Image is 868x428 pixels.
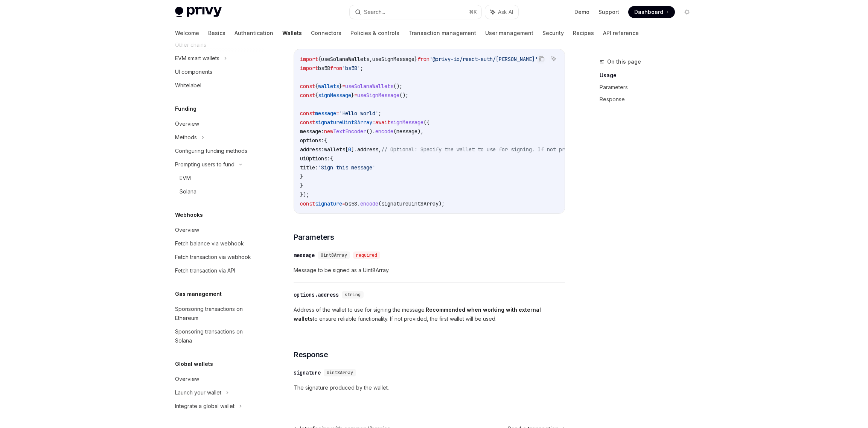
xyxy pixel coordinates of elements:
[315,200,342,207] span: signature
[300,146,324,153] span: address:
[175,119,199,128] div: Overview
[336,110,339,117] span: =
[378,146,381,153] span: ,
[175,54,219,63] div: EVM smart wallets
[175,24,199,42] a: Welcome
[600,81,699,93] a: Parameters
[357,92,399,99] span: useSignMessage
[175,402,235,411] div: Integrate a global wallet
[485,24,533,42] a: User management
[294,291,339,299] div: options.address
[537,54,547,64] button: Copy the contents from the code block
[175,7,222,17] img: light logo
[498,8,513,16] span: Ask AI
[180,187,196,196] div: Solana
[175,327,261,345] div: Sponsoring transactions on Solana
[357,200,360,207] span: .
[294,266,565,275] span: Message to be signed as a Uint8Array.
[549,54,559,64] button: Ask AI
[321,252,347,258] span: Uint8Array
[345,200,357,207] span: bs58
[369,56,372,62] span: ,
[169,237,265,250] a: Fetch balance via webhook
[175,253,251,262] div: Fetch transaction via webhook
[294,349,328,360] span: Response
[169,79,265,92] a: Whitelabel
[375,128,393,135] span: encode
[378,200,381,207] span: (
[393,128,396,135] span: (
[360,65,363,72] span: ;
[318,83,339,90] span: wallets
[169,250,265,264] a: Fetch transaction via webhook
[357,146,378,153] span: address
[393,83,402,90] span: ();
[169,171,265,185] a: EVM
[342,65,360,72] span: 'bs58'
[381,200,439,207] span: signatureUint8Array
[390,119,423,126] span: signMessage
[339,83,342,90] span: }
[175,305,261,323] div: Sponsoring transactions on Ethereum
[598,8,619,16] a: Support
[300,110,315,117] span: const
[366,128,375,135] span: ().
[300,173,303,180] span: }
[300,200,315,207] span: const
[372,56,414,62] span: useSignMessage
[429,56,538,62] span: '@privy-io/react-auth/[PERSON_NAME]'
[399,92,408,99] span: ();
[169,185,265,198] a: Solana
[169,372,265,386] a: Overview
[372,119,375,126] span: =
[600,69,699,81] a: Usage
[294,232,334,242] span: Parameters
[208,24,225,42] a: Basics
[180,174,191,183] div: EVM
[350,5,481,19] button: Search...⌘K
[318,65,330,72] span: bs58
[318,164,375,171] span: 'Sign this message'
[573,24,594,42] a: Recipes
[175,160,235,169] div: Prompting users to fund
[300,191,309,198] span: });
[300,137,324,144] span: options:
[324,128,333,135] span: new
[175,266,235,275] div: Fetch transaction via API
[175,239,244,248] div: Fetch balance via webhook
[408,24,476,42] a: Transaction management
[315,83,318,90] span: {
[169,117,265,131] a: Overview
[333,128,366,135] span: TextEncoder
[175,359,213,369] h5: Global wallets
[634,8,663,16] span: Dashboard
[311,24,341,42] a: Connectors
[603,24,639,42] a: API reference
[360,200,378,207] span: encode
[300,92,315,99] span: const
[628,6,675,18] a: Dashboard
[417,128,423,135] span: ),
[282,24,302,42] a: Wallets
[169,65,265,79] a: UI components
[169,325,265,347] a: Sponsoring transactions on Solana
[353,251,380,259] div: required
[339,110,378,117] span: 'Hello world'
[294,369,321,376] div: signature
[175,81,201,90] div: Whitelabel
[439,200,445,207] span: );
[469,9,477,15] span: ⌘ K
[375,119,390,126] span: await
[175,133,197,142] div: Methods
[169,264,265,277] a: Fetch transaction via API
[542,24,564,42] a: Security
[321,56,369,62] span: useSolanaWallets
[300,119,315,126] span: const
[315,110,336,117] span: message
[300,65,318,72] span: import
[300,128,324,135] span: message:
[235,24,273,42] a: Authentication
[324,137,327,144] span: {
[414,56,417,62] span: }
[330,155,333,162] span: {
